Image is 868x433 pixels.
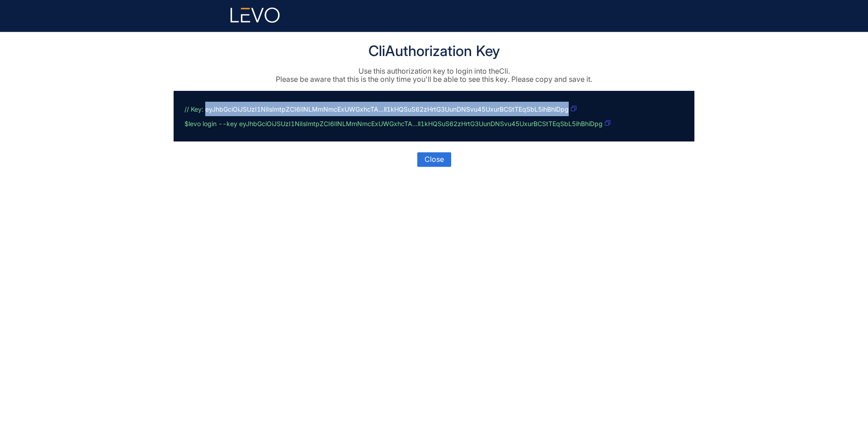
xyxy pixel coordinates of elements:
[417,152,451,167] button: Close
[184,119,189,127] span: $
[184,102,680,131] p: eyJhbGciOiJSUzI1NiIsImtpZCI6IlNLMmNmcExUWGxhcTA...ll1kHQSuS62zHrtG3UunDNSvu45UxurBCStTEqSbL5ihBhi...
[425,155,444,163] span: Close
[174,43,694,60] h1: Cli Authorization Key
[184,105,203,113] span: // Key:
[174,67,694,84] p: Use this authorization key to login into the Cli . Please be aware that this is the only time you...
